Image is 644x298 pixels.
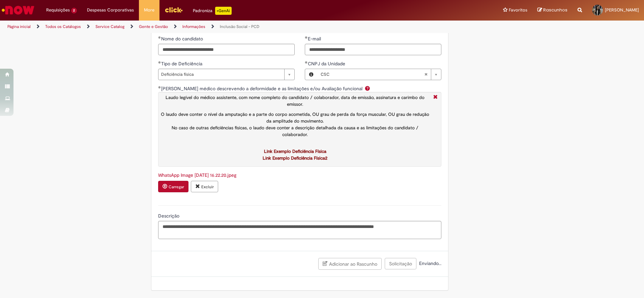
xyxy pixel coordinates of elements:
button: Carregar anexo de Laudo médico descrevendo a deformidade e as limitações e/ou Avaliação funcional... [158,181,188,192]
span: Ajuda para Laudo médico descrevendo a deformidade e as limitações e/ou Avaliação funcional [363,86,372,91]
a: CSCLimpar campo CNPJ da Unidade [317,69,441,80]
span: Laudo legível do médico assistente, com nome completo do candidato / colaborador, data de emissão... [166,95,425,107]
abbr: Limpar campo CNPJ da Unidade [421,69,431,80]
span: CNPJ da Unidade [308,61,347,67]
span: Nome do candidato [161,36,204,42]
span: More [144,7,154,13]
img: click_logo_yellow_360x200.png [165,5,183,15]
span: Obrigatório Preenchido [158,86,161,89]
span: Obrigatório Preenchido [305,61,308,64]
textarea: Descrição [158,221,441,239]
span: Obrigatório Preenchido [158,36,161,39]
ul: Trilhas de página [5,21,424,33]
a: Inclusão Social - PCD [220,24,259,29]
a: Página inicial [7,24,31,29]
a: Rascunhos [537,7,567,13]
a: Link Exemplo Deficiência Física [264,148,326,154]
input: E-mail [305,44,441,55]
a: Service Catalog [95,24,124,29]
span: CSC [321,69,424,80]
a: Download de WhatsApp Image 2025-09-29 at 16.22.20.jpeg [158,172,236,178]
span: Obrigatório Preenchido [158,61,161,64]
span: Deficiência física [161,69,281,80]
span: Descrição [158,213,181,219]
a: Informações [182,24,205,29]
small: Excluir [201,184,214,190]
span: Tipo de Deficiência [161,61,204,67]
input: Nome do candidato [158,44,295,55]
span: Requisições [46,7,70,13]
span: 2 [71,8,77,13]
span: Enviando... [418,260,441,266]
span: [PERSON_NAME] [605,7,639,13]
i: Fechar More information Por question_deficiencia_fisica [432,94,439,101]
p: +GenAi [215,7,232,15]
span: Favoritos [509,7,527,13]
img: ServiceNow [1,3,35,17]
button: Excluir anexo WhatsApp Image 2025-09-29 at 16.22.20.jpeg [191,181,218,192]
span: Rascunhos [543,7,567,13]
span: [PERSON_NAME] médico descrevendo a deformidade e as limitações e/ou Avaliação funcional [161,86,364,92]
span: No caso de outras deficiências físicas, o laudo deve conter a descrição detalhada da causa e as l... [172,125,418,137]
a: Gente e Gestão [139,24,168,29]
span: Despesas Corporativas [87,7,134,13]
span: E-mail [308,36,322,42]
span: Obrigatório Preenchido [305,36,308,39]
a: Todos os Catálogos [45,24,81,29]
span: O laudo deve conter o nível da amputação e a parte do corpo acometida, OU grau de perda da força ... [161,111,429,124]
div: Padroniza [193,7,232,15]
a: Link Exemplo Deficiência Física2 [263,155,327,161]
small: Carregar [169,184,184,190]
button: CNPJ da Unidade, Visualizar este registro CSC [305,69,317,80]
